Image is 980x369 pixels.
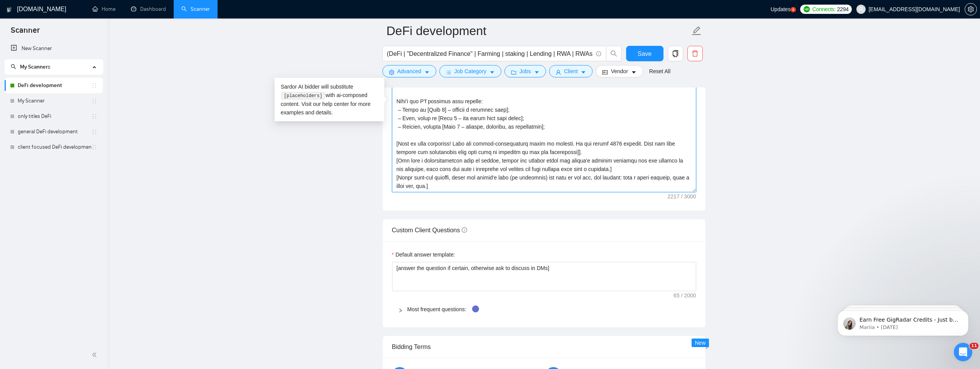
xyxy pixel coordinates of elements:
[692,26,702,36] span: edit
[424,69,430,75] span: caret-down
[382,65,436,77] button: settingAdvancedcaret-down
[970,343,978,349] span: 11
[392,227,467,233] span: Custom Client Questions
[5,93,103,109] li: My Scanner
[687,46,703,61] button: delete
[18,78,91,93] a: DeFi development
[792,8,794,12] text: 5
[549,65,593,77] button: userClientcaret-down
[581,69,586,75] span: caret-down
[649,67,670,75] a: Reset All
[392,262,696,291] textarea: Default answer template:
[771,6,791,12] span: Updates
[534,69,539,75] span: caret-down
[965,3,977,15] button: setting
[631,69,637,75] span: caret-down
[392,19,696,192] textarea: Cover letter template:
[389,69,394,75] span: setting
[596,65,643,77] button: idcardVendorcaret-down
[392,336,696,358] div: Bidding Terms
[606,46,622,61] button: search
[826,294,980,348] iframe: Intercom notifications message
[91,98,97,104] span: holder
[275,78,384,121] div: Sardor AI bidder will substitute with ai-composed content. Visit our for more examples and details.
[858,7,864,12] span: user
[11,64,16,69] span: search
[11,64,50,70] span: My Scanners
[5,25,46,41] span: Scanner
[18,124,91,139] a: general DeFi development
[7,3,12,16] img: logo
[322,101,349,107] a: help center
[804,6,810,12] img: upwork-logo.png
[695,340,705,346] span: New
[454,67,486,75] span: Job Category
[20,64,50,70] span: My Scanners
[91,129,97,135] span: holder
[519,67,531,75] span: Jobs
[407,306,466,312] a: Most frequent questions:
[91,113,97,119] span: holder
[439,65,501,77] button: barsJob Categorycaret-down
[965,6,977,12] a: setting
[92,6,116,12] a: homeHome
[11,41,97,56] a: New Scanner
[626,46,663,61] button: Save
[668,50,683,57] span: copy
[5,139,103,155] li: client focused DeFi development
[791,7,796,12] a: 5
[472,305,479,312] div: Tooltip anchor
[387,49,593,59] input: Search Freelance Jobs...
[688,50,702,57] span: delete
[398,308,403,313] span: right
[397,67,421,75] span: Advanced
[392,250,455,259] label: Default answer template:
[5,124,103,139] li: general DeFi development
[181,6,210,12] a: searchScanner
[812,5,835,13] span: Connects:
[18,109,91,124] a: only titles DeFi
[638,49,652,59] span: Save
[387,21,690,40] input: Scanner name...
[668,46,683,61] button: copy
[91,82,97,89] span: holder
[504,65,546,77] button: folderJobscaret-down
[131,6,166,12] a: dashboardDashboard
[611,67,628,75] span: Vendor
[392,300,696,318] div: Most frequent questions:
[5,78,103,93] li: DeFi development
[18,139,91,155] a: client focused DeFi development
[606,50,621,57] span: search
[511,69,516,75] span: folder
[602,69,608,75] span: idcard
[596,51,601,56] span: info-circle
[92,351,99,359] span: double-left
[837,5,849,13] span: 2294
[5,109,103,124] li: only titles DeFi
[281,92,324,100] code: [placeholders]
[564,67,578,75] span: Client
[5,41,103,56] li: New Scanner
[954,343,972,361] iframe: Intercom live chat
[91,144,97,150] span: holder
[556,69,561,75] span: user
[18,93,91,109] a: My Scanner
[446,69,451,75] span: bars
[489,69,495,75] span: caret-down
[462,227,467,233] span: info-circle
